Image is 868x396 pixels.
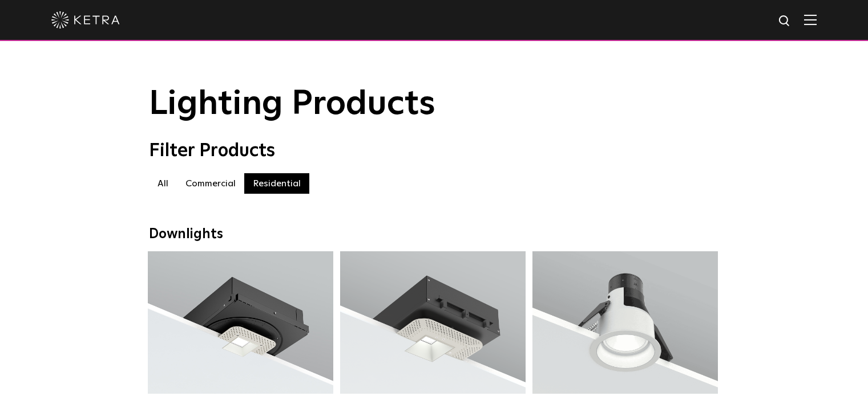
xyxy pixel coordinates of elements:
[149,87,435,121] span: Lighting Products
[244,173,309,194] label: Residential
[149,140,720,162] div: Filter Products
[804,14,817,25] img: Hamburger%20Nav.svg
[778,14,792,28] img: search icon
[149,173,177,194] label: All
[51,11,120,28] img: ketra-logo-2019-white
[177,173,244,194] label: Commercial
[149,226,720,243] div: Downlights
